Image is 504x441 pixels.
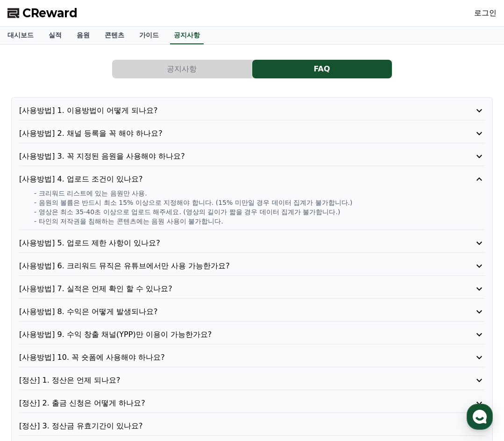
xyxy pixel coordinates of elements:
[19,260,447,272] p: [사용방법] 6. 크리워드 뮤직은 유튜브에서만 사용 가능한가요?
[19,283,485,294] button: [사용방법] 7. 실적은 언제 확인 할 수 있나요?
[29,310,35,317] span: 홈
[112,60,252,78] a: 공지사항
[170,27,204,44] a: 공지사항
[19,398,447,409] p: [정산] 2. 출금 신청은 어떻게 하나요?
[19,375,485,386] button: [정산] 1. 정산은 언제 되나요?
[34,189,485,198] p: - 크리워드 리스트에 있는 음원만 사용.
[22,6,78,21] span: CReward
[252,60,392,78] button: FAQ
[19,174,447,185] p: [사용방법] 4. 업로드 조건이 있나요?
[19,283,447,294] p: [사용방법] 7. 실적은 언제 확인 할 수 있나요?
[252,60,392,78] a: FAQ
[474,7,497,19] a: 로그인
[19,151,447,162] p: [사용방법] 3. 꼭 지정된 음원을 사용해야 하나요?
[19,306,447,317] p: [사용방법] 8. 수익은 어떻게 발생되나요?
[34,207,485,217] p: - 영상은 최소 35-40초 이상으로 업로드 해주세요. (영상의 길이가 짧을 경우 데이터 집계가 불가합니다.)
[19,329,447,340] p: [사용방법] 9. 수익 창출 채널(YPP)만 이용이 가능한가요?
[34,217,485,226] p: - 타인의 저작권을 침해하는 콘텐츠에는 음원 사용이 불가합니다.
[144,310,156,317] span: 설정
[3,296,62,319] a: 홈
[19,375,447,386] p: [정산] 1. 정산은 언제 되나요?
[19,329,485,340] button: [사용방법] 9. 수익 창출 채널(YPP)만 이용이 가능한가요?
[69,27,97,44] a: 음원
[34,198,485,207] p: - 음원의 볼륨은 반드시 최소 15% 이상으로 지정해야 합니다. (15% 미만일 경우 데이터 집계가 불가합니다.)
[19,398,485,409] button: [정산] 2. 출금 신청은 어떻게 하나요?
[19,105,485,116] button: [사용방법] 1. 이용방법이 어떻게 되나요?
[19,151,485,162] button: [사용방법] 3. 꼭 지정된 음원을 사용해야 하나요?
[19,128,447,139] p: [사용방법] 2. 채널 등록을 꼭 해야 하나요?
[112,60,252,78] button: 공지사항
[19,260,485,272] button: [사용방법] 6. 크리워드 뮤직은 유튜브에서만 사용 가능한가요?
[7,6,78,21] a: CReward
[19,352,447,363] p: [사용방법] 10. 꼭 숏폼에 사용해야 하나요?
[19,105,447,116] p: [사용방법] 1. 이용방법이 어떻게 되나요?
[41,27,69,44] a: 실적
[19,420,447,432] p: [정산] 3. 정산금 유효기간이 있나요?
[19,306,485,317] button: [사용방법] 8. 수익은 어떻게 발생되나요?
[19,238,485,249] button: [사용방법] 5. 업로드 제한 사항이 있나요?
[19,238,447,249] p: [사용방법] 5. 업로드 제한 사항이 있나요?
[62,296,121,319] a: 대화
[19,352,485,363] button: [사용방법] 10. 꼭 숏폼에 사용해야 하나요?
[97,27,132,44] a: 콘텐츠
[121,296,179,319] a: 설정
[19,420,485,432] button: [정산] 3. 정산금 유효기간이 있나요?
[19,174,485,185] button: [사용방법] 4. 업로드 조건이 있나요?
[19,128,485,139] button: [사용방법] 2. 채널 등록을 꼭 해야 하나요?
[85,310,97,318] span: 대화
[132,27,166,44] a: 가이드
